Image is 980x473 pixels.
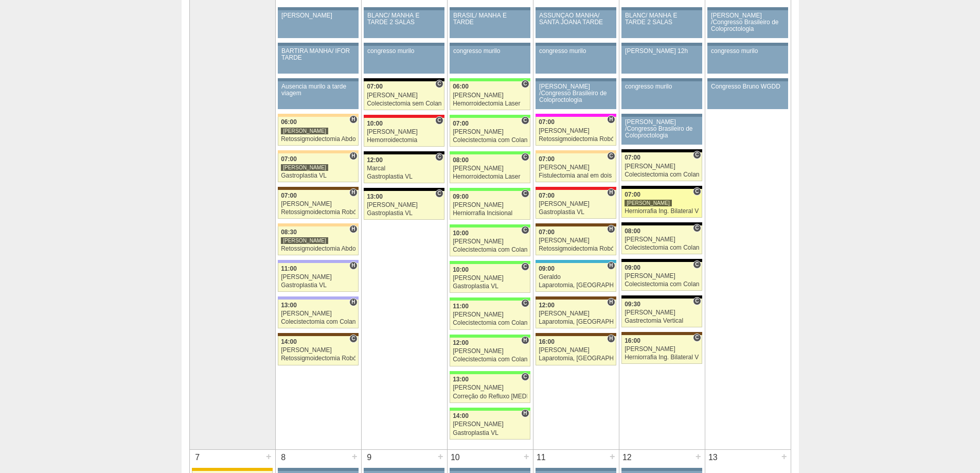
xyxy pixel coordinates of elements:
[281,155,297,163] span: 07:00
[625,163,699,170] div: [PERSON_NAME]
[276,450,292,465] div: 8
[694,450,703,463] div: +
[453,311,527,318] div: [PERSON_NAME]
[625,309,699,316] div: [PERSON_NAME]
[621,81,702,109] a: congresso murilo
[453,137,527,144] div: Colecistectomia com Colangiografia VL
[367,202,441,208] div: [PERSON_NAME]
[453,356,527,363] div: Colecistectomia com Colangiografia VL
[539,229,555,236] span: 07:00
[521,373,529,381] span: Consultório
[539,310,613,317] div: [PERSON_NAME]
[539,201,613,207] div: [PERSON_NAME]
[625,236,699,243] div: [PERSON_NAME]
[453,412,469,419] span: 14:00
[349,188,357,197] span: Hospital
[607,152,615,160] span: Consultório
[625,354,699,361] div: Herniorrafia Ing. Bilateral VL
[450,297,530,301] div: Key: Brasil
[539,265,555,272] span: 09:00
[364,7,444,10] div: Key: Aviso
[621,468,702,471] div: Key: Aviso
[435,80,443,88] span: Consultório
[453,92,527,99] div: [PERSON_NAME]
[281,83,355,97] div: Ausencia murilo a tarde viagem
[607,335,615,343] span: Hospital
[367,193,383,200] span: 13:00
[625,171,699,178] div: Colecistectomia com Colangiografia VL
[364,115,444,118] div: Key: Assunção
[453,230,469,237] span: 10:00
[539,209,613,216] div: Gastroplastia VL
[453,348,527,355] div: [PERSON_NAME]
[190,450,206,465] div: 7
[278,260,358,263] div: Key: Christóvão da Gama
[625,337,640,344] span: 16:00
[364,46,444,74] a: congresso murilo
[450,374,530,403] a: C 13:00 [PERSON_NAME] Correção do Refluxo [MEDICAL_DATA] esofágico Robótico
[364,191,444,220] a: C 13:00 [PERSON_NAME] Gastroplastia VL
[625,264,640,271] span: 09:00
[707,46,788,74] a: congresso murilo
[349,335,357,343] span: Consultório
[453,202,527,208] div: [PERSON_NAME]
[450,301,530,329] a: C 11:00 [PERSON_NAME] Colecistectomia com Colangiografia VL
[367,48,441,55] div: congresso murilo
[608,450,617,463] div: +
[450,468,530,471] div: Key: Aviso
[539,246,613,252] div: Retossigmoidectomia Robótica
[364,468,444,471] div: Key: Aviso
[281,127,328,135] div: [PERSON_NAME]
[539,136,613,143] div: Retossigmoidectomia Robótica
[367,12,441,26] div: BLANC/ MANHÃ E TARDE 2 SALAS
[539,118,555,126] span: 07:00
[278,263,358,292] a: H 11:00 [PERSON_NAME] Gastroplastia VL
[367,156,383,164] span: 12:00
[450,408,530,411] div: Key: Brasil
[536,46,616,74] a: congresso murilo
[625,281,699,288] div: Colecistectomia com Colangiografia VL
[435,116,443,125] span: Consultório
[621,332,702,335] div: Key: Santa Joana
[521,80,529,88] span: Consultório
[607,188,615,197] span: Hospital
[539,12,613,26] div: ASSUNÇÃO MANHÃ/ SANTA JOANA TARDE
[533,450,549,465] div: 11
[539,172,613,179] div: Fistulectomia anal em dois tempos
[450,81,530,110] a: C 06:00 [PERSON_NAME] Hemorroidectomia Laser
[621,295,702,299] div: Key: Blanc
[448,450,464,465] div: 10
[693,297,701,305] span: Consultório
[349,298,357,306] span: Hospital
[367,129,441,135] div: [PERSON_NAME]
[536,468,616,471] div: Key: Aviso
[450,10,530,38] a: BRASIL/ MANHÃ E TARDE
[367,100,441,107] div: Colecistectomia sem Colangiografia VL
[281,48,355,61] div: BARTIRA MANHÃ/ IFOR TARDE
[435,189,443,198] span: Consultório
[453,247,527,253] div: Colecistectomia com Colangiografia VL
[453,100,527,107] div: Hemorroidectomia Laser
[693,187,701,196] span: Consultório
[364,151,444,154] div: Key: Blanc
[621,7,702,10] div: Key: Aviso
[693,260,701,269] span: Consultório
[281,12,355,19] div: [PERSON_NAME]
[539,128,613,134] div: [PERSON_NAME]
[539,338,555,345] span: 16:00
[281,136,355,143] div: Retossigmoidectomia Abdominal VL
[521,189,529,198] span: Consultório
[621,10,702,38] a: BLANC/ MANHÃ E TARDE 2 SALAS
[536,333,616,336] div: Key: Santa Joana
[367,173,441,180] div: Gastroplastia VL
[625,191,640,198] span: 07:00
[192,468,272,471] div: Key: Feriado
[711,48,785,55] div: congresso murilo
[621,262,702,291] a: C 09:00 [PERSON_NAME] Colecistectomia com Colangiografia VL
[450,227,530,256] a: C 10:00 [PERSON_NAME] Colecistectomia com Colangiografia VL
[539,192,555,199] span: 07:00
[453,266,469,273] span: 10:00
[453,48,527,55] div: congresso murilo
[349,261,357,270] span: Hospital
[521,116,529,125] span: Consultório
